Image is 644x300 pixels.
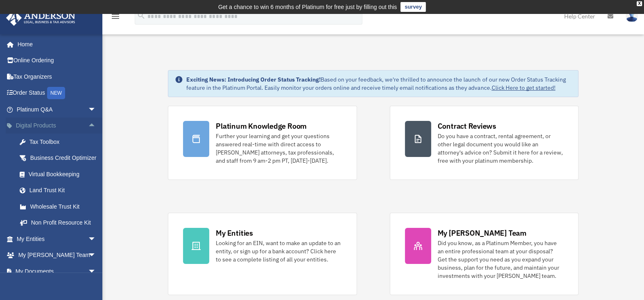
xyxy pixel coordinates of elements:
div: Tax Toolbox [29,137,98,147]
div: Virtual Bookkeeping [29,169,98,180]
div: Based on your feedback, we're thrilled to announce the launch of our new Order Status Tracking fe... [186,75,571,92]
a: Home [6,36,104,52]
a: menu [111,14,120,21]
div: close [637,1,642,6]
div: Do you have a contract, rental agreement, or other legal document you would like an attorney's ad... [438,132,563,165]
a: Non Profit Resource Kit [11,215,108,231]
div: Non Profit Resource Kit [29,218,98,228]
div: Platinum Knowledge Room [216,121,307,131]
span: arrow_drop_down [88,101,104,118]
div: Further your learning and get your questions answered real-time with direct access to [PERSON_NAM... [216,132,341,165]
span: arrow_drop_down [88,231,104,248]
div: Business Credit Optimizer [29,153,98,163]
div: My Entities [216,228,253,238]
a: Tax Toolbox [11,134,108,150]
span: arrow_drop_down [88,247,104,264]
a: My [PERSON_NAME] Team Did you know, as a Platinum Member, you have an entire professional team at... [390,213,578,295]
a: My Entities Looking for an EIN, want to make an update to an entity, or sign up for a bank accoun... [168,213,357,295]
a: My Entitiesarrow_drop_down [6,231,108,247]
div: Looking for an EIN, want to make an update to an entity, or sign up for a bank account? Click her... [216,239,341,264]
a: Contract Reviews Do you have a contract, rental agreement, or other legal document you would like... [390,106,578,180]
img: Anderson Advisors Platinum Portal [4,10,78,26]
a: Wholesale Trust Kit [11,198,108,215]
a: Business Credit Optimizer [11,150,108,166]
i: search [137,11,146,20]
div: My [PERSON_NAME] Team [438,228,526,238]
a: Platinum Q&Aarrow_drop_down [6,101,108,118]
div: NEW [47,87,65,99]
a: Platinum Knowledge Room Further your learning and get your questions answered real-time with dire... [168,106,357,180]
div: Land Trust Kit [29,185,98,195]
a: My Documentsarrow_drop_down [6,263,108,280]
div: Get a chance to win 6 months of Platinum for free just by filling out this [218,2,397,12]
div: Did you know, as a Platinum Member, you have an entire professional team at your disposal? Get th... [438,239,563,280]
a: Virtual Bookkeeping [11,166,108,182]
a: Order StatusNEW [6,85,108,102]
span: arrow_drop_up [88,118,104,134]
a: Online Ordering [6,52,108,69]
strong: Exciting News: Introducing Order Status Tracking! [186,76,321,83]
a: Land Trust Kit [11,182,108,199]
a: survey [400,2,426,12]
img: User Pic [626,10,638,22]
span: arrow_drop_down [88,263,104,280]
a: My [PERSON_NAME] Teamarrow_drop_down [6,247,108,264]
div: Contract Reviews [438,121,496,131]
div: Wholesale Trust Kit [29,202,98,212]
a: Digital Productsarrow_drop_up [6,118,108,134]
i: menu [111,11,120,21]
a: Click Here to get started! [491,84,555,91]
a: Tax Organizers [6,68,108,85]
